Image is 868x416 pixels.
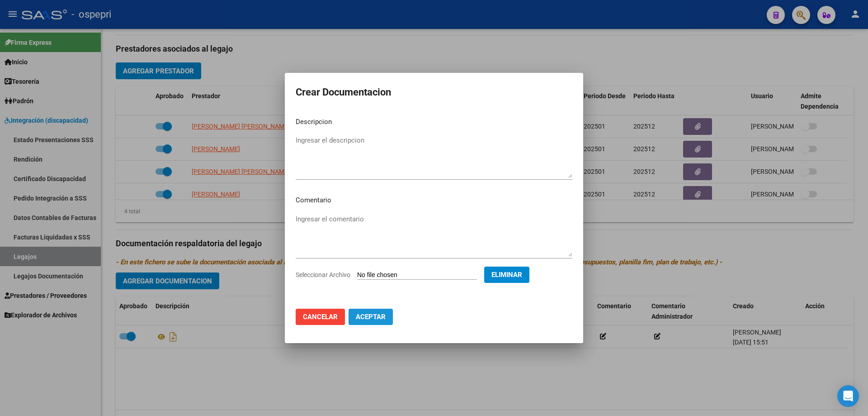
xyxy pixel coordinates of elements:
span: Eliminar [491,271,522,279]
p: Comentario [296,195,572,206]
span: Cancelar [303,313,338,321]
span: Seleccionar Archivo [296,271,350,278]
p: Descripcion [296,117,572,127]
button: Eliminar [484,267,529,283]
span: Aceptar [356,313,386,321]
div: Open Intercom Messenger [837,385,859,407]
h2: Crear Documentacion [296,84,572,101]
button: Aceptar [349,309,393,325]
button: Cancelar [296,309,345,325]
